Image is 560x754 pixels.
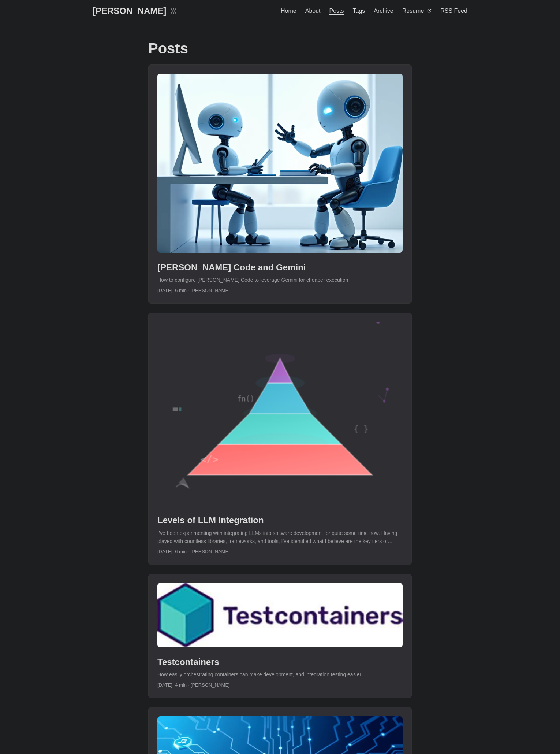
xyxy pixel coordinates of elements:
h1: Posts [148,40,412,57]
span: Posts [329,8,344,15]
a: post link to Testcontainers [149,574,411,698]
a: post link to Claude Code and Gemini [149,65,411,303]
a: post link to Levels of LLM Integration [149,313,411,565]
span: About [305,8,321,14]
span: RSS Feed [440,8,467,14]
span: Home [281,8,296,14]
span: Tags [353,8,365,14]
span: Resume [402,8,424,14]
span: Archive [374,8,393,14]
